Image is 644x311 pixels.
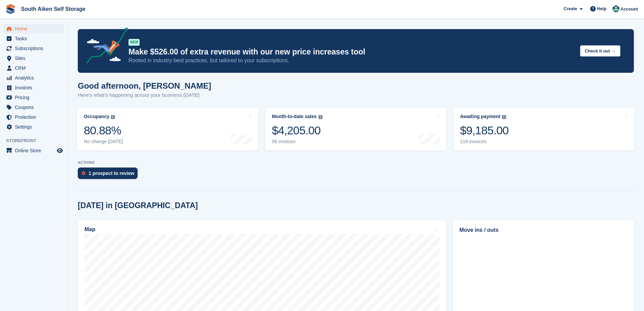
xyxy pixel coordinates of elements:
a: South Aiken Self Storage [18,3,88,15]
span: Sites [15,53,55,63]
div: Occupancy [84,114,109,119]
span: Coupons [15,103,55,112]
span: Settings [15,122,55,132]
span: Online Store [15,146,55,155]
div: 1 prospect to review [89,171,134,176]
button: Check it out → [580,45,620,57]
a: menu [3,34,64,43]
a: Occupancy 80.88% No change [DATE] [77,108,258,151]
h2: [DATE] in [GEOGRAPHIC_DATA] [78,201,198,210]
p: Rooted in industry best practices, but tailored to your subscriptions. [128,57,575,64]
h1: Good afternoon, [PERSON_NAME] [78,81,211,90]
a: Month-to-date sales $4,205.00 56 invoices [265,108,446,151]
span: Home [15,24,55,34]
span: Account [620,6,638,13]
span: Tasks [15,34,55,43]
div: 56 invoices [272,139,322,145]
a: menu [3,103,64,112]
a: Preview store [56,147,64,155]
a: 1 prospect to review [78,168,141,182]
a: menu [3,73,64,83]
img: icon-info-grey-7440780725fd019a000dd9b08b2336e03edf1995a4989e88bcd33f0948082b44.svg [111,115,115,119]
a: menu [3,112,64,122]
span: Pricing [15,93,55,102]
img: stora-icon-8386f47178a22dfd0bd8f6a31ec36ba5ce8667c1dd55bd0f319d3a0aa187defe.svg [5,4,16,14]
a: menu [3,146,64,155]
div: No change [DATE] [84,139,123,145]
span: Analytics [15,73,55,83]
p: Make $526.00 of extra revenue with our new price increases tool [128,47,575,57]
span: CRM [15,63,55,73]
h2: Move ins / outs [459,226,627,234]
a: menu [3,44,64,53]
div: Month-to-date sales [272,114,316,119]
span: Storefront [6,137,67,144]
div: Awaiting payment [460,114,501,119]
span: Subscriptions [15,44,55,53]
a: menu [3,83,64,92]
div: 80.88% [84,124,123,137]
a: menu [3,63,64,73]
img: icon-info-grey-7440780725fd019a000dd9b08b2336e03edf1995a4989e88bcd33f0948082b44.svg [318,115,323,119]
a: menu [3,122,64,132]
p: Here's what's happening across your business [DATE] [78,91,211,99]
div: 118 invoices [460,139,509,145]
a: menu [3,24,64,34]
span: Create [564,5,577,12]
a: Awaiting payment $9,185.00 118 invoices [453,108,635,151]
a: menu [3,93,64,102]
h2: Map [85,226,95,232]
div: $4,205.00 [272,124,322,137]
img: icon-info-grey-7440780725fd019a000dd9b08b2336e03edf1995a4989e88bcd33f0948082b44.svg [502,115,506,119]
div: NEW [128,39,140,46]
div: $9,185.00 [460,124,509,137]
p: ACTIONS [78,160,634,165]
span: Protection [15,112,55,122]
span: Invoices [15,83,55,92]
img: price-adjustments-announcement-icon-8257ccfd72463d97f412b2fc003d46551f7dbcb40ab6d574587a9cd5c0d94... [81,27,128,66]
a: menu [3,53,64,63]
img: Michelle Brown [613,5,619,12]
img: prospect-51fa495bee0391a8d652442698ab0144808aea92771e9ea1ae160a38d050c398.svg [82,171,85,175]
span: Help [597,5,606,12]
